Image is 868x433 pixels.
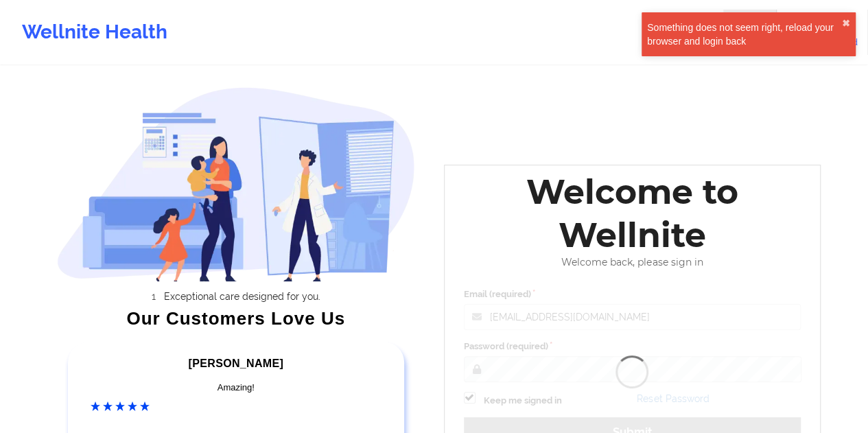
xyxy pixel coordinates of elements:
div: Something does not seem right, reload your browser and login back [647,21,842,48]
div: Amazing! [91,381,382,395]
div: Our Customers Love Us [57,312,415,325]
img: wellnite-auth-hero_200.c722682e.png [57,86,415,281]
button: close [842,18,850,29]
div: Welcome to Wellnite [454,170,811,257]
div: Welcome back, please sign in [454,257,811,268]
li: Exceptional care designed for you. [69,291,415,302]
span: [PERSON_NAME] [189,358,283,369]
